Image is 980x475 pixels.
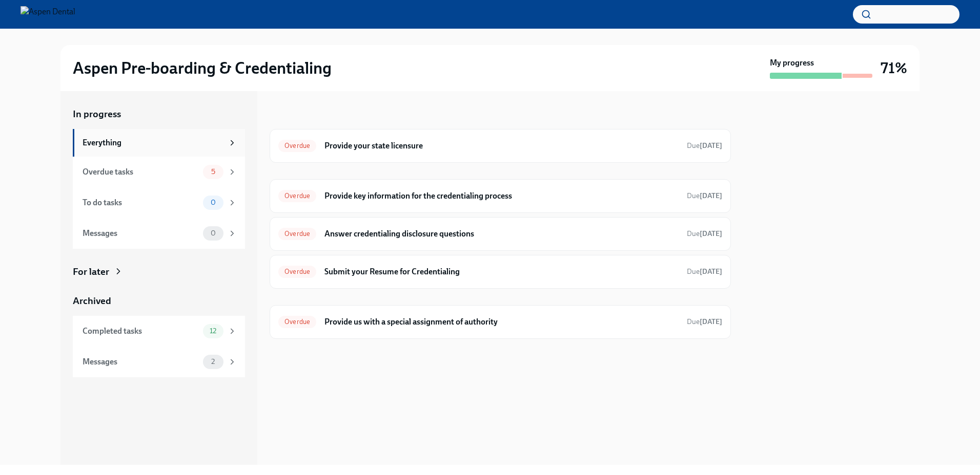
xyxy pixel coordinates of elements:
h2: Aspen Pre-boarding & Credentialing [73,58,332,78]
div: For later [73,265,109,278]
strong: [DATE] [700,191,722,200]
strong: [DATE] [700,229,722,238]
strong: [DATE] [700,267,722,276]
div: Messages [83,228,199,239]
img: Aspen Dental [21,6,75,23]
span: 0 [205,199,222,206]
span: Overdue [278,230,316,237]
span: July 20th, 2025 10:00 [687,229,722,239]
span: August 1st, 2025 10:00 [687,317,722,327]
h3: 71% [881,59,907,77]
a: Overdue tasks5 [73,157,245,187]
span: Overdue [278,192,316,200]
h6: Provide key information for the credentialing process [324,190,679,202]
span: Due [687,229,722,238]
span: 2 [205,358,221,365]
span: Due [687,267,722,276]
a: In progress [73,107,245,121]
div: Overdue tasks [83,166,199,178]
a: Everything [73,129,245,157]
div: Everything [83,137,223,148]
span: 12 [203,327,222,335]
span: Overdue [278,142,316,149]
h6: Submit your Resume for Credentialing [324,266,679,277]
span: Overdue [278,318,316,326]
a: To do tasks0 [73,187,245,218]
h6: Provide us with a special assignment of authority [324,316,679,328]
a: For later [73,265,245,278]
a: Messages2 [73,347,245,377]
h6: Provide your state licensure [324,140,679,152]
div: Messages [83,356,199,368]
div: To do tasks [83,197,199,208]
a: OverdueAnswer credentialing disclosure questionsDue[DATE] [278,226,722,242]
a: OverdueSubmit your Resume for CredentialingDue[DATE] [278,264,722,280]
a: OverdueProvide key information for the credentialing processDue[DATE] [278,188,722,204]
span: Due [687,141,722,150]
a: Completed tasks12 [73,316,245,347]
span: Due [687,317,722,326]
span: Due [687,191,722,200]
h6: Answer credentialing disclosure questions [324,228,679,240]
a: OverdueProvide us with a special assignment of authorityDue[DATE] [278,314,722,330]
div: In progress [270,107,318,121]
span: July 20th, 2025 10:00 [687,141,722,150]
strong: [DATE] [700,141,722,150]
a: Archived [73,294,245,308]
span: July 20th, 2025 10:00 [687,191,722,201]
span: 0 [205,229,222,237]
strong: My progress [770,57,814,69]
strong: [DATE] [700,317,722,326]
a: Messages0 [73,218,245,249]
span: Overdue [278,268,316,275]
span: 5 [205,168,221,176]
a: OverdueProvide your state licensureDue[DATE] [278,138,722,154]
div: Completed tasks [83,326,199,337]
span: July 20th, 2025 10:00 [687,267,722,276]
